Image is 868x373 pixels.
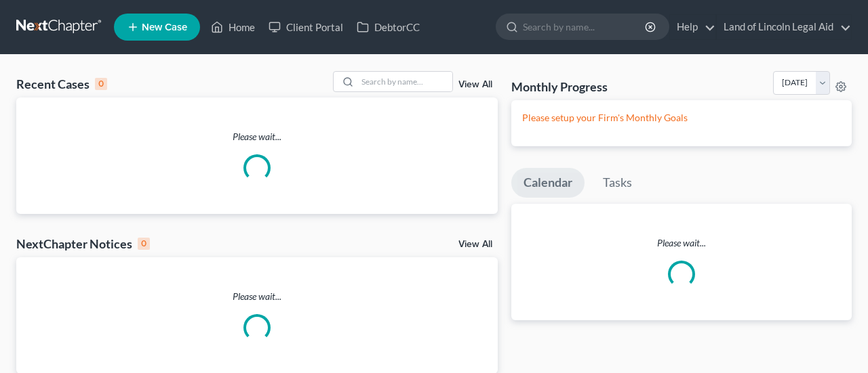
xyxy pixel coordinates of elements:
p: Please wait... [16,290,498,303]
input: Search by name... [523,14,647,39]
div: NextChapter Notices [16,236,150,252]
a: Calendar [511,168,585,198]
p: Please wait... [16,130,498,144]
div: 0 [138,238,150,250]
input: Search by name... [357,72,452,91]
a: Client Portal [262,15,350,39]
a: View All [458,240,492,249]
p: Please wait... [511,236,852,250]
p: Please setup your Firm's Monthly Goals [522,111,841,125]
a: Help [670,15,715,39]
h3: Monthly Progress [511,79,608,95]
a: View All [458,80,492,89]
a: Home [204,15,262,39]
a: Land of Lincoln Legal Aid [717,15,851,39]
a: DebtorCC [350,15,427,39]
div: 0 [95,78,107,90]
span: New Case [142,22,187,32]
a: Tasks [591,168,644,198]
div: Recent Cases [16,76,107,92]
